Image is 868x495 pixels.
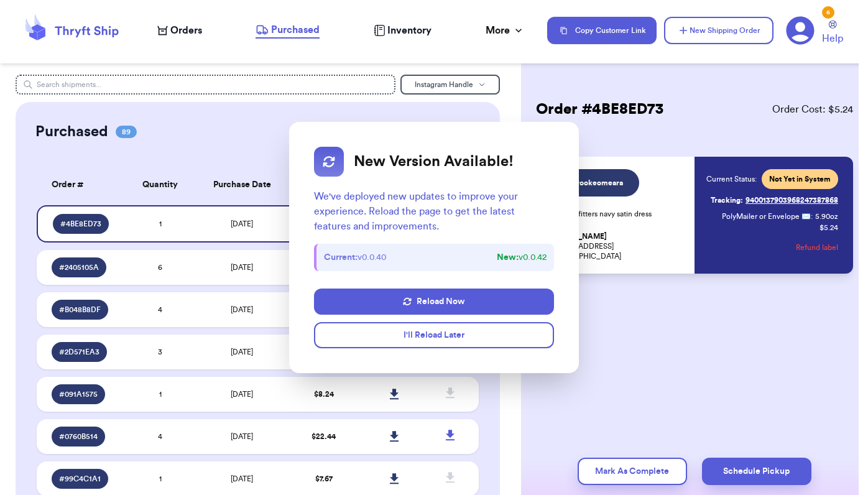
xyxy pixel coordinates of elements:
p: We've deployed new updates to improve your experience. Reload the page to get the latest features... [314,189,553,234]
strong: Current: [324,253,358,262]
h2: New Version Available! [354,152,514,171]
strong: New: [497,253,519,262]
button: Reload Now [314,289,553,315]
span: v 0.0.42 [497,251,547,264]
span: v 0.0.40 [324,251,387,264]
button: I'll Reload Later [314,322,553,348]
